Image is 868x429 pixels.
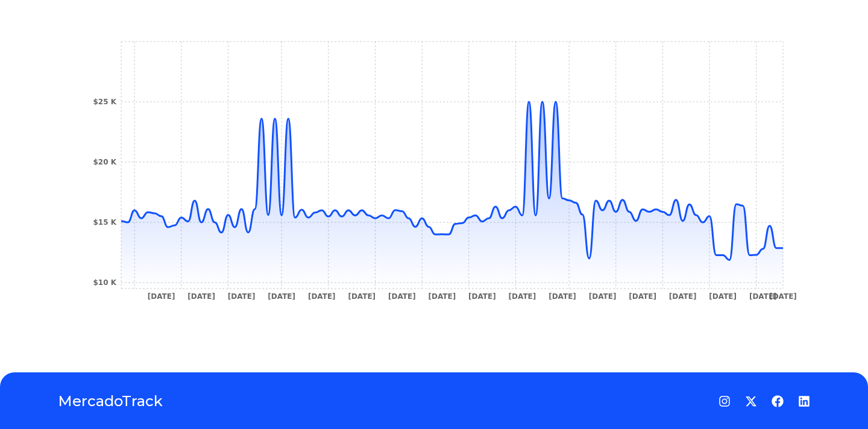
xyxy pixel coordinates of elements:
tspan: [DATE] [228,292,256,301]
tspan: [DATE] [308,292,336,301]
a: MercadoTrack [58,392,163,411]
a: Instagram [719,395,731,407]
tspan: [DATE] [268,292,295,301]
tspan: [DATE] [148,292,175,301]
tspan: [DATE] [429,292,456,301]
tspan: [DATE] [388,292,416,301]
tspan: [DATE] [589,292,617,301]
tspan: $15 K [93,218,116,227]
tspan: $20 K [93,158,116,166]
tspan: [DATE] [669,292,697,301]
tspan: [DATE] [348,292,376,301]
a: Facebook [772,395,784,407]
a: LinkedIn [798,395,810,407]
tspan: [DATE] [769,292,797,301]
tspan: [DATE] [468,292,496,301]
tspan: $10 K [93,278,116,287]
tspan: [DATE] [749,292,777,301]
tspan: $25 K [93,98,116,106]
tspan: [DATE] [709,292,737,301]
tspan: [DATE] [509,292,536,301]
tspan: [DATE] [629,292,656,301]
tspan: [DATE] [187,292,215,301]
tspan: [DATE] [549,292,576,301]
a: Twitter [745,395,757,407]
